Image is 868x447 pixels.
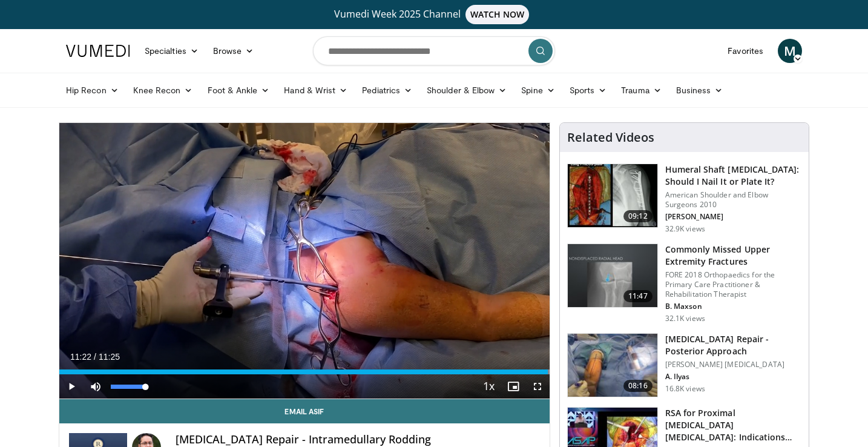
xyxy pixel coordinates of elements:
span: 09:12 [623,210,653,222]
span: / [94,352,96,362]
a: Hip Recon [59,78,126,102]
h3: RSA for Proximal [MEDICAL_DATA] [MEDICAL_DATA]: Indications and Tips for Maximiz… [665,407,801,443]
button: Play [59,374,84,399]
a: Trauma [614,78,669,102]
button: Mute [84,374,108,399]
p: A. Ilyas [665,372,801,382]
img: b2c65235-e098-4cd2-ab0f-914df5e3e270.150x105_q85_crop-smart_upscale.jpg [568,244,657,307]
span: WATCH NOW [465,5,530,24]
h3: [MEDICAL_DATA] Repair - Posterior Approach [665,333,801,357]
span: 11:25 [99,352,120,362]
a: Favorites [720,39,771,63]
p: FORE 2018 Orthopaedics for the Primary Care Practitioner & Rehabilitation Therapist [665,270,801,299]
p: [PERSON_NAME] [665,212,801,222]
a: Pediatrics [355,78,419,102]
img: 2d9d5c8a-c6e4-4c2d-a054-0024870ca918.150x105_q85_crop-smart_upscale.jpg [568,334,657,397]
a: Email Asif [59,399,550,423]
a: 11:47 Commonly Missed Upper Extremity Fractures FORE 2018 Orthopaedics for the Primary Care Pract... [567,243,801,323]
input: Search topics, interventions [313,36,555,65]
a: M [778,39,802,63]
a: Spine [514,78,562,102]
a: Sports [562,78,614,102]
a: Vumedi Week 2025 ChannelWATCH NOW [68,5,800,24]
video-js: Video Player [59,123,550,399]
p: 32.9K views [665,224,705,234]
button: Playback Rate [477,374,501,399]
a: 08:16 [MEDICAL_DATA] Repair - Posterior Approach [PERSON_NAME] [MEDICAL_DATA] A. Ilyas 16.8K views [567,333,801,397]
img: sot_1.png.150x105_q85_crop-smart_upscale.jpg [568,164,657,227]
span: 08:16 [623,380,653,392]
a: 09:12 Humeral Shaft [MEDICAL_DATA]: Should I Nail It or Plate It? American Shoulder and Elbow Sur... [567,164,801,234]
a: Hand & Wrist [277,78,355,102]
img: VuMedi Logo [66,45,130,57]
p: [PERSON_NAME] [MEDICAL_DATA] [665,360,801,369]
p: 16.8K views [665,384,705,394]
a: Foot & Ankle [200,78,277,102]
p: B. Maxson [665,302,801,311]
a: Knee Recon [126,78,200,102]
div: Progress Bar [59,369,550,374]
a: Browse [206,39,261,63]
button: Enable picture-in-picture mode [501,374,525,399]
span: 11:47 [623,290,653,302]
h3: Humeral Shaft [MEDICAL_DATA]: Should I Nail It or Plate It? [665,164,801,188]
div: Volume Level [111,385,145,389]
a: Specialties [137,39,206,63]
h4: [MEDICAL_DATA] Repair - Intramedullary Rodding [176,433,540,446]
p: American Shoulder and Elbow Surgeons 2010 [665,190,801,210]
a: Business [669,78,731,102]
h3: Commonly Missed Upper Extremity Fractures [665,243,801,268]
a: Shoulder & Elbow [419,78,514,102]
span: 11:22 [70,352,91,362]
h4: Related Videos [567,130,654,145]
p: 32.1K views [665,314,705,323]
button: Fullscreen [525,374,550,399]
